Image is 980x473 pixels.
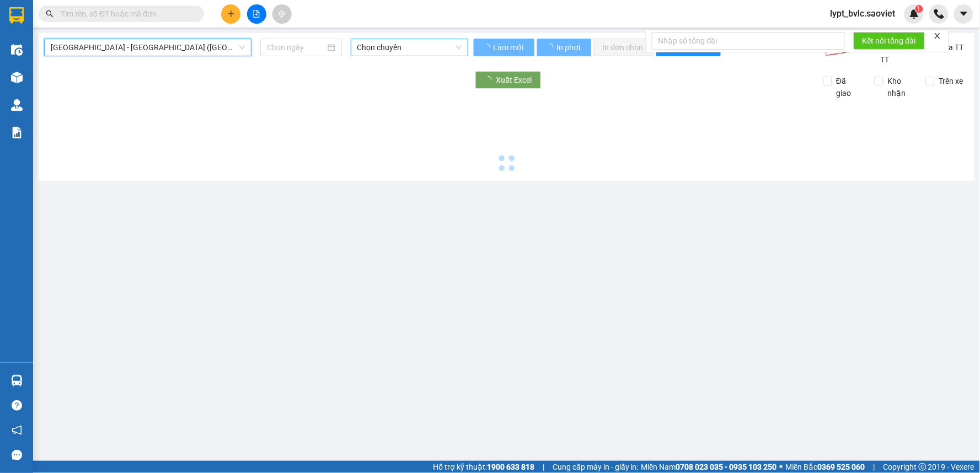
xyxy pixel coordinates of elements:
[854,32,925,50] button: Kết nối tổng đài
[474,39,534,56] button: Làm mới
[475,71,541,89] button: Xuất Excel
[227,10,235,18] span: plus
[494,41,526,53] span: Làm mới
[954,4,973,24] button: caret-down
[278,10,286,18] span: aim
[11,375,23,386] img: warehouse-icon
[786,461,865,473] span: Miền Bắc
[487,463,534,471] strong: 1900 633 818
[12,400,22,411] span: question-circle
[11,127,23,138] img: solution-icon
[959,9,969,19] span: caret-down
[12,450,22,460] span: message
[919,463,927,471] span: copyright
[46,10,53,18] span: search
[11,99,23,111] img: warehouse-icon
[915,5,923,13] sup: 1
[12,425,22,436] span: notification
[652,32,845,50] input: Nhập số tổng đài
[483,44,492,51] span: loading
[247,4,266,24] button: file-add
[874,461,875,473] span: |
[221,4,240,24] button: plus
[51,39,245,56] span: Hà Nội - Lào Cai - Sapa (Giường)
[917,5,921,13] span: 1
[433,461,534,473] span: Hỗ trợ kỹ thuật:
[557,41,582,53] span: In phơi
[641,461,777,473] span: Miền Nam
[11,44,23,56] img: warehouse-icon
[863,35,916,47] span: Kết nối tổng đài
[676,463,777,471] strong: 0708 023 035 - 0935 103 250
[267,41,325,53] input: Chọn ngày
[9,7,24,24] img: logo-vxr
[553,461,639,473] span: Cung cấp máy in - giấy in:
[537,39,591,56] button: In phơi
[934,32,941,40] span: close
[935,75,968,87] span: Trên xe
[546,44,555,51] span: loading
[357,39,462,56] span: Chọn chuyến
[832,75,866,99] span: Đã giao
[272,4,292,24] button: aim
[780,465,783,469] span: ⚪️
[818,463,865,471] strong: 0369 525 060
[822,7,904,20] span: lypt_bvlc.saoviet
[594,39,654,56] button: In đơn chọn
[883,75,918,99] span: Kho nhận
[543,461,544,473] span: |
[253,10,260,18] span: file-add
[11,72,23,83] img: warehouse-icon
[909,9,919,19] img: icon-new-feature
[61,8,191,20] input: Tìm tên, số ĐT hoặc mã đơn
[934,9,944,19] img: phone-icon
